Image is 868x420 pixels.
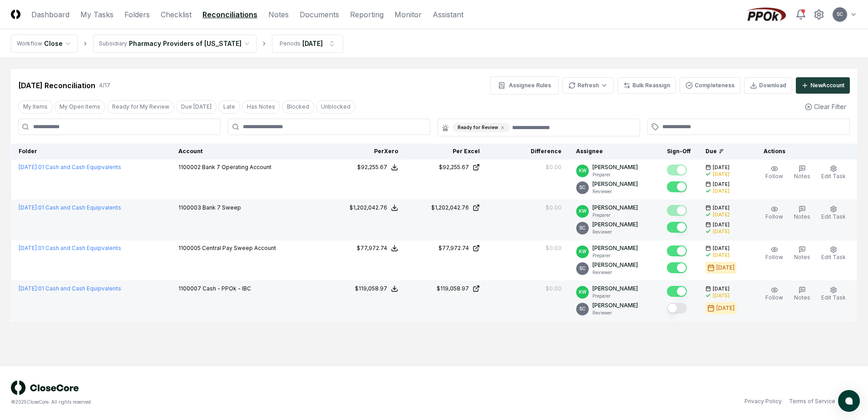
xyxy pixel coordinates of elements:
button: SC [832,6,848,23]
button: My Items [18,100,53,114]
button: Edit Task [819,204,848,223]
a: Assistant [433,9,464,20]
div: [DATE] [716,304,735,312]
p: [PERSON_NAME] [592,285,638,293]
button: NewAccount [796,77,850,94]
p: Reviewer [592,188,638,195]
th: Sign-Off [660,144,698,160]
div: [DATE] [713,171,730,178]
span: Follow [765,173,783,180]
button: Mark complete [667,222,687,233]
button: $92,255.67 [357,163,398,171]
div: 4 / 17 [99,81,110,90]
span: KW [579,167,587,174]
button: Bulk Reassign [617,77,676,94]
button: Completeness [680,77,740,94]
button: Follow [764,285,785,304]
button: atlas-launcher [838,390,860,412]
div: $1,202,042.76 [350,204,387,212]
p: [PERSON_NAME] [592,180,638,188]
span: Notes [794,173,810,180]
div: [DATE] [716,264,735,272]
div: [DATE] [713,188,730,195]
div: [DATE] [302,39,323,48]
div: Periods [280,40,301,48]
div: [DATE] Reconciliation [18,80,95,91]
div: [DATE] [713,292,730,299]
span: [DATE] [713,221,730,228]
nav: breadcrumb [11,35,343,53]
div: $0.00 [546,163,562,171]
div: $77,972.74 [357,244,387,252]
button: Clear Filter [801,98,850,115]
span: Notes [794,213,810,220]
p: Reviewer [592,269,638,276]
div: $119,058.97 [355,285,387,293]
span: 1100003 [178,204,201,211]
span: SC [579,265,586,272]
button: Edit Task [819,244,848,263]
a: Folders [124,9,150,20]
a: Terms of Service [789,397,835,405]
div: $119,058.97 [437,285,469,293]
span: [DATE] [713,181,730,188]
div: $1,202,042.76 [431,204,469,212]
button: Refresh [562,77,614,94]
div: Workflow [17,40,42,48]
span: Edit Task [821,173,846,180]
p: Preparer [592,293,638,300]
button: Notes [792,285,812,304]
p: Preparer [592,252,638,259]
button: $119,058.97 [355,285,398,293]
div: [DATE] [713,211,730,218]
p: Reviewer [592,310,638,316]
a: [DATE]:01 Cash and Cash Equipvalents [19,245,121,251]
span: Bank 7 Operating Account [202,164,271,170]
span: [DATE] [713,164,730,171]
button: Follow [764,244,785,263]
span: 1100007 [178,285,201,292]
div: [DATE] [713,252,730,259]
button: Notes [792,163,812,182]
button: Follow [764,204,785,223]
div: Subsidiary [99,40,127,48]
div: Account [178,147,316,155]
span: Cash - PPOk - IBC [202,285,251,292]
button: Mark complete [667,286,687,297]
p: [PERSON_NAME] [592,204,638,212]
th: Per Excel [405,144,487,160]
p: [PERSON_NAME] [592,301,638,310]
button: Edit Task [819,163,848,182]
span: SC [837,11,843,18]
a: Privacy Policy [745,397,782,405]
span: Central Pay Sweep Account [202,245,276,251]
span: SC [579,225,586,231]
a: $92,255.67 [413,163,480,171]
div: © 2025 CloseCore. All rights reserved. [11,399,434,405]
div: [DATE] [713,228,730,235]
span: KW [579,208,587,215]
a: Reporting [350,9,384,20]
div: $77,972.74 [439,244,469,252]
th: Folder [11,144,171,160]
div: $0.00 [546,204,562,212]
button: Mark complete [667,245,687,256]
button: Mark complete [667,262,687,273]
a: Checklist [161,9,192,20]
button: Unblocked [316,100,355,114]
a: Monitor [395,9,422,20]
a: $1,202,042.76 [413,204,480,212]
button: Edit Task [819,285,848,304]
span: [DATE] : [19,245,38,251]
th: Difference [487,144,569,160]
button: $1,202,042.76 [350,204,398,212]
a: $77,972.74 [413,244,480,252]
a: My Tasks [80,9,113,20]
button: Periods[DATE] [272,35,343,53]
span: Follow [765,213,783,220]
span: Edit Task [821,294,846,301]
button: Mark complete [667,165,687,175]
button: Follow [764,163,785,182]
button: $77,972.74 [357,244,398,252]
div: Actions [756,147,850,155]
